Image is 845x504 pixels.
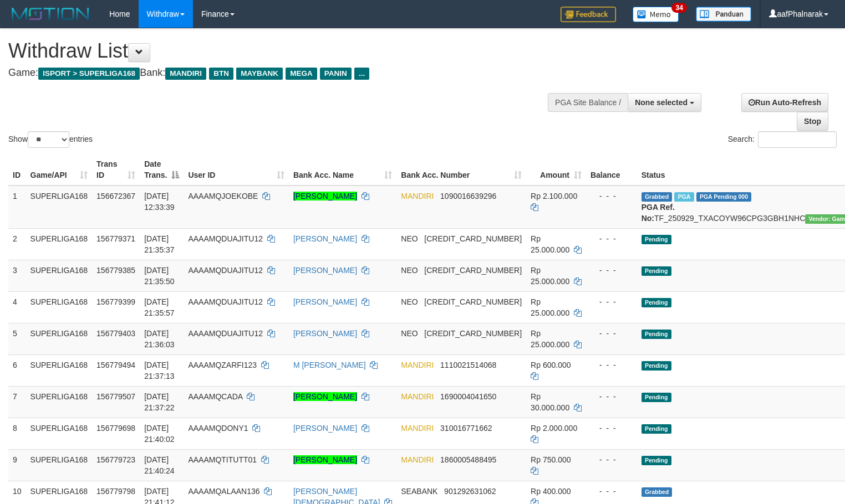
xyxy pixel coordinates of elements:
[642,192,673,202] span: Grabbed
[144,392,175,412] span: [DATE] 21:37:22
[96,297,135,306] span: 156779399
[8,260,26,291] td: 3
[188,424,248,433] span: AAAAMQDONY1
[144,266,175,286] span: [DATE] 21:35:50
[293,361,366,369] a: M [PERSON_NAME]
[591,233,633,244] div: - - -
[531,424,577,433] span: Rp 2.000.000
[26,260,93,291] td: SUPERLIGA168
[696,192,752,202] span: PGA Pending
[96,192,135,200] span: 156672367
[591,359,633,371] div: - - -
[96,455,135,464] span: 156779723
[144,329,175,349] span: [DATE] 21:36:03
[96,266,135,275] span: 156779385
[96,392,135,401] span: 156779507
[26,291,93,323] td: SUPERLIGA168
[561,7,616,22] img: Feedback.jpg
[531,487,571,496] span: Rp 400.000
[96,487,135,496] span: 156779798
[728,131,837,148] label: Search:
[144,455,175,475] span: [DATE] 21:40:24
[354,68,369,80] span: ...
[642,456,671,465] span: Pending
[8,68,552,79] h4: Game: Bank:
[531,234,569,254] span: Rp 25.000.000
[38,68,140,80] span: ISPORT > SUPERLIGA168
[26,354,93,386] td: SUPERLIGA168
[188,361,257,369] span: AAAAMQZARFI123
[424,234,522,243] span: Copy 5859457140486971 to clipboard
[586,154,637,186] th: Balance
[293,192,357,200] a: [PERSON_NAME]
[92,154,140,186] th: Trans ID: activate to sort column ascending
[424,329,522,338] span: Copy 5859457140486971 to clipboard
[531,455,571,464] span: Rp 750.000
[236,68,283,80] span: MAYBANK
[591,486,633,497] div: - - -
[628,93,701,112] button: None selected
[401,424,434,433] span: MANDIRI
[8,40,552,62] h1: Withdraw List
[591,191,633,202] div: - - -
[531,266,569,286] span: Rp 25.000.000
[165,68,206,80] span: MANDIRI
[401,266,418,275] span: NEO
[591,454,633,465] div: - - -
[320,68,352,80] span: PANIN
[440,361,496,369] span: Copy 1110021514068 to clipboard
[293,424,357,433] a: [PERSON_NAME]
[26,186,93,229] td: SUPERLIGA168
[633,7,679,22] img: Button%20Memo.svg
[188,192,258,200] span: AAAAMQJOEKOBE
[642,298,671,307] span: Pending
[696,7,751,22] img: panduan.png
[8,291,26,323] td: 4
[548,93,628,112] div: PGA Site Balance /
[591,296,633,307] div: - - -
[396,154,526,186] th: Bank Acc. Number: activate to sort column ascending
[591,423,633,434] div: - - -
[26,418,93,449] td: SUPERLIGA168
[188,266,263,275] span: AAAAMQDUAJITU12
[209,68,233,80] span: BTN
[144,297,175,317] span: [DATE] 21:35:57
[140,154,184,186] th: Date Trans.: activate to sort column descending
[144,424,175,444] span: [DATE] 21:40:02
[144,361,175,380] span: [DATE] 21:37:13
[8,449,26,481] td: 9
[8,228,26,260] td: 2
[293,234,357,243] a: [PERSON_NAME]
[424,297,522,306] span: Copy 5859457140486971 to clipboard
[642,393,671,402] span: Pending
[8,6,93,22] img: MOTION_logo.png
[642,330,671,339] span: Pending
[591,328,633,339] div: - - -
[741,93,828,112] a: Run Auto-Refresh
[440,455,496,464] span: Copy 1860005488495 to clipboard
[674,192,694,202] span: Marked by aafsengchandara
[531,329,569,349] span: Rp 25.000.000
[293,455,357,464] a: [PERSON_NAME]
[401,455,434,464] span: MANDIRI
[401,234,418,243] span: NEO
[440,424,492,433] span: Copy 310016771662 to clipboard
[401,361,434,369] span: MANDIRI
[26,323,93,354] td: SUPERLIGA168
[642,203,675,223] b: PGA Ref. No:
[401,487,437,496] span: SEABANK
[289,154,396,186] th: Bank Acc. Name: activate to sort column ascending
[28,131,69,148] select: Showentries
[144,192,175,212] span: [DATE] 12:33:39
[401,297,418,306] span: NEO
[8,154,26,186] th: ID
[26,154,93,186] th: Game/API: activate to sort column ascending
[188,455,257,464] span: AAAAMQTITUTT01
[758,131,837,148] input: Search:
[531,361,571,369] span: Rp 600.000
[96,329,135,338] span: 156779403
[293,392,357,401] a: [PERSON_NAME]
[8,186,26,229] td: 1
[401,192,434,200] span: MANDIRI
[444,487,496,496] span: Copy 901292631062 to clipboard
